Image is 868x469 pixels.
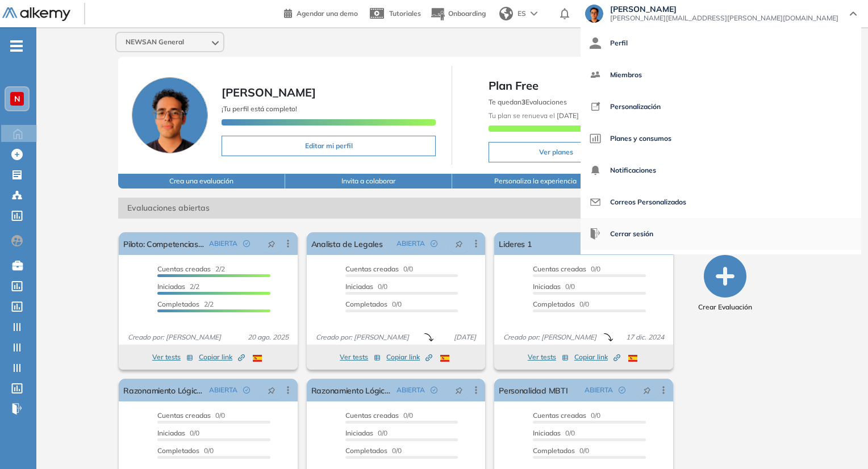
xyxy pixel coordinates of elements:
[590,30,852,57] a: Perfil
[449,332,481,342] span: [DATE]
[345,429,373,437] span: Iniciadas
[610,157,656,184] span: Notificaciones
[345,282,373,291] span: Iniciadas
[157,429,185,437] span: Iniciadas
[340,350,381,364] button: Ver tests
[259,381,284,399] button: pushpin
[590,228,601,240] img: icon
[157,411,225,420] span: 0/0
[499,332,601,342] span: Creado por: [PERSON_NAME]
[590,125,852,152] a: Planes y consumos
[533,300,575,308] span: Completados
[243,387,250,393] span: check-circle
[345,446,387,455] span: Completados
[635,381,660,399] button: pushpin
[157,282,199,291] span: 2/2
[610,93,661,120] span: Personalización
[132,77,208,153] img: Foto de perfil
[345,282,387,291] span: 0/0
[590,133,601,144] img: icon
[590,61,852,89] a: Miembros
[590,157,852,184] a: Notificaciones
[590,69,601,81] img: icon
[590,220,653,248] button: Cerrar sesión
[628,355,637,362] img: ESP
[126,37,184,47] span: NEWSAN General
[590,101,601,112] img: icon
[199,352,245,362] span: Copiar link
[431,240,437,247] span: check-circle
[610,5,838,14] span: [PERSON_NAME]
[499,232,532,255] a: Lideres 1
[455,386,463,395] span: pushpin
[345,265,413,273] span: 0/0
[157,265,211,273] span: Cuentas creadas
[574,352,620,362] span: Copiar link
[698,255,752,312] button: Crear Evaluación
[698,302,752,312] span: Crear Evaluación
[531,11,537,16] img: arrow
[533,429,561,437] span: Iniciadas
[446,381,471,399] button: pushpin
[533,282,561,291] span: Iniciadas
[621,332,669,342] span: 17 dic. 2024
[222,85,316,99] span: [PERSON_NAME]
[590,165,601,176] img: icon
[499,379,567,401] a: Personalidad MBTI
[386,350,432,364] button: Copiar link
[284,6,358,19] a: Agendar una demo
[209,238,237,249] span: ABIERTA
[533,300,589,308] span: 0/0
[610,14,838,23] span: [PERSON_NAME][EMAIL_ADDRESS][PERSON_NAME][DOMAIN_NAME]
[157,446,199,455] span: Completados
[643,386,651,395] span: pushpin
[118,174,285,189] button: Crea una evaluación
[590,196,601,208] img: icon
[10,45,23,47] i: -
[533,446,589,455] span: 0/0
[533,282,575,291] span: 0/0
[590,189,852,216] a: Correos Personalizados
[268,239,276,248] span: pushpin
[499,7,513,20] img: world
[518,9,526,19] span: ES
[489,77,770,94] span: Plan Free
[157,411,211,420] span: Cuentas creadas
[389,9,421,18] span: Tutoriales
[311,332,414,342] span: Creado por: [PERSON_NAME]
[152,350,193,364] button: Ver tests
[431,387,437,393] span: check-circle
[243,332,293,342] span: 20 ago. 2025
[345,265,399,273] span: Cuentas creadas
[533,411,586,420] span: Cuentas creadas
[610,125,671,152] span: Planes y consumos
[268,386,276,395] span: pushpin
[157,300,199,308] span: Completados
[610,189,686,216] span: Correos Personalizados
[521,98,525,106] b: 3
[297,9,358,18] span: Agendar una demo
[397,385,425,395] span: ABIERTA
[311,379,392,401] a: Razonamiento Lógico Intermedio
[118,198,619,219] span: Evaluaciones abiertas
[610,61,642,89] span: Miembros
[440,355,449,362] img: ESP
[222,104,297,113] span: ¡Tu perfil está completo!
[610,30,628,57] span: Perfil
[157,265,225,273] span: 2/2
[533,446,575,455] span: Completados
[345,446,402,455] span: 0/0
[123,332,226,342] span: Creado por: [PERSON_NAME]
[533,411,600,420] span: 0/0
[430,2,486,26] button: Onboarding
[533,265,586,273] span: Cuentas creadas
[157,300,214,308] span: 2/2
[590,37,601,49] img: icon
[489,142,623,162] button: Ver planes
[574,350,620,364] button: Copiar link
[619,387,625,393] span: check-circle
[123,379,204,401] a: Razonamiento Lógico Avanzado
[243,240,250,247] span: check-circle
[345,411,413,420] span: 0/0
[209,385,237,395] span: ABIERTA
